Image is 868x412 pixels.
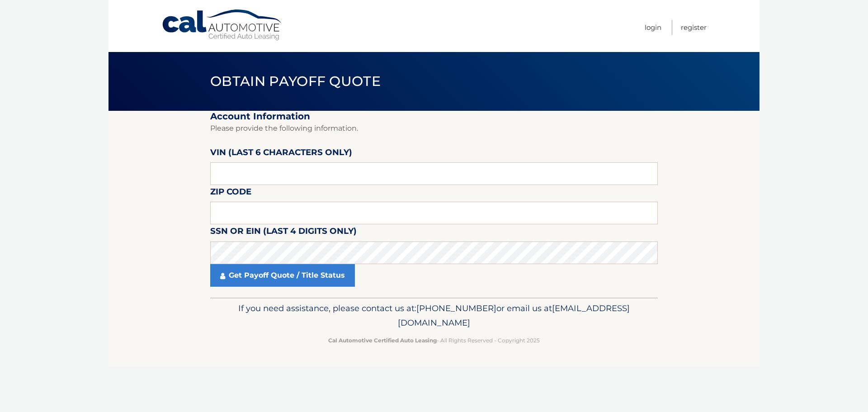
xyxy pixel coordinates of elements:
p: - All Rights Reserved - Copyright 2025 [216,336,652,345]
h2: Account Information [210,111,658,122]
p: If you need assistance, please contact us at: or email us at [216,301,652,330]
p: Please provide the following information. [210,122,658,135]
a: Login [645,20,661,35]
span: [PHONE_NUMBER] [416,303,496,313]
label: VIN (last 6 characters only) [210,146,352,162]
strong: Cal Automotive Certified Auto Leasing [328,337,437,344]
label: SSN or EIN (last 4 digits only) [210,224,357,241]
a: Cal Automotive [161,9,283,41]
a: Get Payoff Quote / Title Status [210,264,355,287]
span: Obtain Payoff Quote [210,73,381,90]
a: Register [681,20,707,35]
label: Zip Code [210,185,251,202]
